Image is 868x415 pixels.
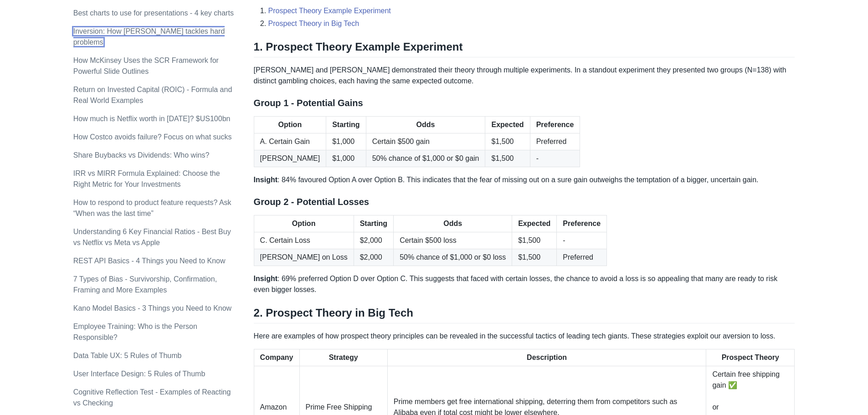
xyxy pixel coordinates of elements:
td: [PERSON_NAME] on Loss [254,249,354,266]
td: C. Certain Loss [254,232,354,249]
th: Odds [366,117,485,133]
td: Preferred [530,133,580,150]
a: 7 Types of Bias - Survivorship, Confirmation, Framing and More Examples [73,275,217,294]
th: Option [254,215,354,232]
h3: Group 2 - Potential Losses [254,196,795,208]
a: Return on Invested Capital (ROIC) - Formula and Real World Examples [73,86,232,104]
th: Starting [354,215,393,232]
th: Expected [485,117,530,133]
td: $1,500 [512,249,557,266]
td: - [557,232,607,249]
a: Data Table UX: 5 Rules of Thumb [73,352,182,359]
a: Understanding 6 Key Financial Ratios - Best Buy vs Netflix vs Meta vs Apple [73,228,231,246]
a: How McKinsey Uses the SCR Framework for Powerful Slide Outlines [73,56,219,75]
td: Certain $500 gain [366,133,485,150]
a: User Interface Design: 5 Rules of Thumb [73,370,205,378]
a: How Costco avoids failure? Focus on what sucks [73,133,232,141]
th: Description [387,349,706,366]
th: Option [254,117,326,133]
a: Prospect Theory in Big Tech [268,20,360,27]
td: Preferred [557,249,607,266]
td: 50% chance of $1,000 or $0 loss [394,249,512,266]
th: Preference [530,117,580,133]
td: A. Certain Gain [254,133,326,150]
a: Inversion: How [PERSON_NAME] tackles hard problems [73,27,225,46]
td: Certain $500 loss [394,232,512,249]
th: Odds [394,215,512,232]
strong: Insight [254,275,277,282]
th: Preference [557,215,607,232]
h3: Group 1 - Potential Gains [254,97,795,109]
a: Best charts to use for presentations - 4 key charts [73,9,234,17]
a: REST API Basics - 4 Things you Need to Know [73,257,226,265]
td: $1,500 [512,232,557,249]
p: Here are examples of how prospect theory principles can be revealed in the successful tactics of ... [254,331,795,342]
p: : 69% preferred Option D over Option C. This suggests that faced with certain losses, the chance ... [254,273,795,295]
th: Prospect Theory [706,349,795,366]
p: [PERSON_NAME] and [PERSON_NAME] demonstrated their theory through multiple experiments. In a stan... [254,65,795,87]
a: How to respond to product feature requests? Ask “When was the last time” [73,199,231,217]
a: Cognitive Reflection Test - Examples of Reacting vs Checking [73,388,231,407]
h2: 2. Prospect Theory in Big Tech [254,306,795,323]
td: [PERSON_NAME] [254,150,326,167]
h2: 1. Prospect Theory Example Experiment [254,40,795,57]
a: Kano Model Basics - 3 Things you Need to Know [73,304,231,312]
th: Expected [512,215,557,232]
td: $1,500 [485,150,530,167]
a: Share Buybacks vs Dividends: Who wins? [73,151,210,159]
a: IRR vs MIRR Formula Explained: Choose the Right Metric for Your Investments [73,169,220,188]
td: $1,000 [326,150,366,167]
a: Employee Training: Who is the Person Responsible? [73,323,197,341]
td: 50% chance of $1,000 or $0 gain [366,150,485,167]
th: Strategy [299,349,387,366]
strong: Insight [254,176,277,184]
p: : 84% favoured Option A over Option B. This indicates that the fear of missing out on a sure gain... [254,174,795,185]
th: Starting [326,117,366,133]
td: $1,000 [326,133,366,150]
th: Company [254,349,299,366]
a: Prospect Theory Example Experiment [268,7,391,15]
td: $1,500 [485,133,530,150]
a: How much is Netflix worth in [DATE]? $US100bn [73,115,231,123]
td: - [530,150,580,167]
td: $2,000 [354,232,393,249]
td: $2,000 [354,249,393,266]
